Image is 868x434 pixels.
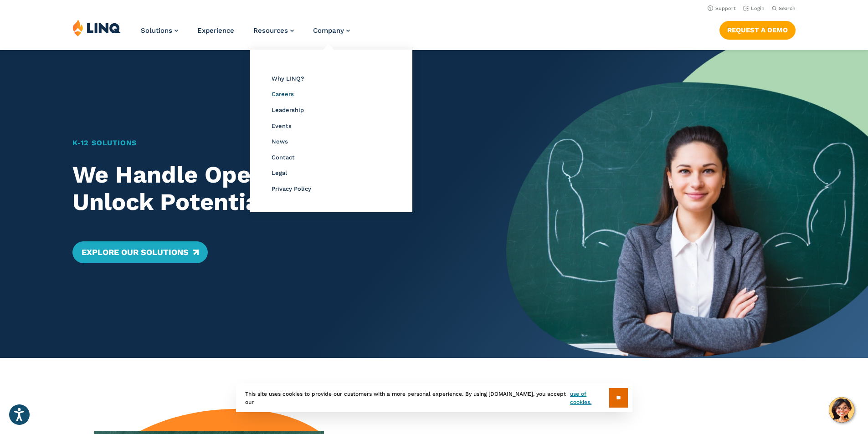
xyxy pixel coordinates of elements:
a: Legal [272,169,287,176]
a: Events [272,123,292,129]
a: Why LINQ? [272,75,304,82]
a: Login [743,5,765,11]
button: Hello, have a question? Let’s chat. [829,397,854,423]
a: Company [313,26,350,35]
a: use of cookies. [570,390,609,406]
a: Leadership [272,107,304,113]
h1: K‑12 Solutions [72,138,471,148]
a: Explore Our Solutions [72,241,208,263]
a: Request a Demo [719,21,796,39]
img: LINQ | K‑12 Software [72,19,121,36]
a: Resources [253,26,294,35]
a: Privacy Policy [272,185,311,192]
a: Support [708,5,736,11]
div: This site uses cookies to provide our customers with a more personal experience. By using [DOMAIN... [236,383,632,412]
nav: Button Navigation [719,19,796,39]
a: News [272,138,288,145]
a: Experience [197,26,234,35]
img: Home Banner [506,50,868,358]
a: Solutions [141,26,178,35]
span: Search [779,5,796,11]
h2: We Handle Operations. You Unlock Potential. [72,161,471,216]
span: Resources [253,26,288,35]
button: Open Search Bar [772,5,796,12]
a: Contact [272,154,295,161]
a: Careers [272,91,294,97]
nav: Primary Navigation [141,19,350,49]
span: Company [313,26,344,35]
span: Solutions [141,26,172,35]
